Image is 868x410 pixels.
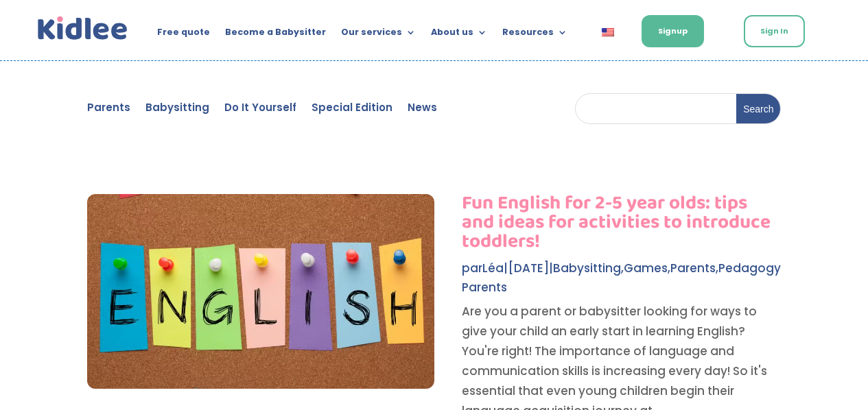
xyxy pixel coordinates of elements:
[87,258,782,298] p: par | | , , ,
[157,27,210,43] a: Free quote
[35,14,131,43] img: logo_kidlee_blue
[312,103,392,118] a: Special Edition
[624,260,668,276] a: Games
[642,15,704,47] a: Signup
[35,14,131,43] a: Kidlee Logo
[225,27,326,43] a: Become a Babysitter
[553,260,621,276] a: Babysitting
[224,103,296,118] a: Do It Yourself
[431,27,487,43] a: About us
[508,260,549,276] span: [DATE]
[736,94,780,123] input: Search
[145,103,209,118] a: Babysitting
[462,188,771,257] a: Fun English for 2-5 year olds: tips and ideas for activities to introduce toddlers!
[341,27,416,43] a: Our services
[602,28,614,36] img: English
[482,260,504,276] a: Léa
[87,194,434,389] img: Fun English for 2-5 year olds: tips and ideas for activities to introduce toddlers!
[744,15,805,47] a: Sign In
[408,103,437,118] a: News
[670,260,716,276] a: Parents
[87,103,130,118] a: Parents
[502,27,567,43] a: Resources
